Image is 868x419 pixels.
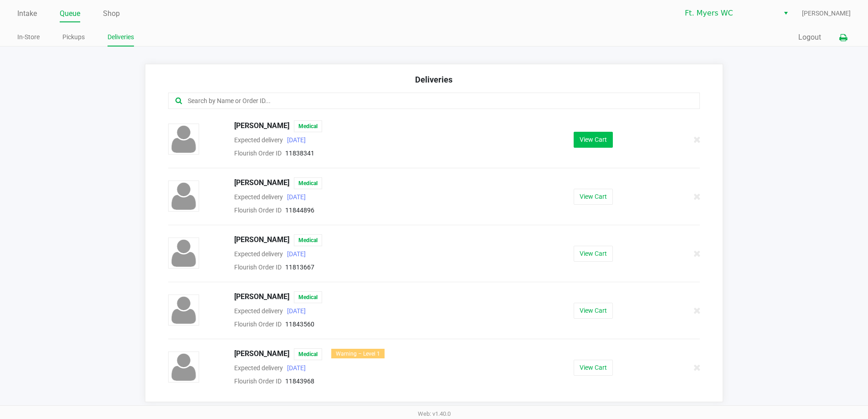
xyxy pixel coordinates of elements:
input: Search by Name or Order ID... [187,96,652,106]
span: Flourish Order ID [234,321,282,328]
span: Expected delivery [234,250,283,258]
span: [PERSON_NAME] [234,291,289,303]
span: 11813667 [285,264,314,271]
span: Flourish Order ID [234,207,282,214]
span: 11844896 [285,207,314,214]
span: Medical [294,291,322,303]
span: Web: v1.40.0 [418,410,451,417]
a: Shop [103,7,120,20]
span: Medical [294,120,322,132]
span: [PERSON_NAME] [234,177,289,189]
span: 11838341 [285,150,314,157]
button: View Cart [574,132,613,148]
span: Flourish Order ID [234,150,282,157]
a: Queue [60,7,80,20]
span: [PERSON_NAME] [234,120,289,132]
span: [DATE] [287,250,306,258]
a: Deliveries [108,31,134,43]
span: [DATE] [287,364,306,372]
span: Deliveries [415,75,452,84]
button: View Cart [574,303,613,319]
div: Warning – Level 1 [331,349,385,358]
span: Expected delivery [234,136,283,144]
span: Medical [294,177,322,189]
a: Intake [17,7,37,20]
a: Pickups [62,31,85,43]
button: View Cart [574,246,613,262]
span: Flourish Order ID [234,264,282,271]
span: Expected delivery [234,364,283,372]
span: Ft. Myers WC [685,8,774,19]
span: 11843968 [285,378,314,385]
span: Medical [294,234,322,246]
button: View Cart [574,189,613,205]
span: Flourish Order ID [234,378,282,385]
span: [PERSON_NAME] [802,9,851,18]
a: In-Store [17,31,40,43]
button: View Cart [574,360,613,376]
button: Select [779,5,792,21]
span: 11843560 [285,321,314,328]
span: [DATE] [287,136,306,144]
span: [PERSON_NAME] [234,348,289,360]
span: [PERSON_NAME] [234,234,289,246]
span: Expected delivery [234,193,283,201]
span: Expected delivery [234,307,283,315]
span: [DATE] [287,307,306,315]
button: Logout [798,32,821,43]
span: [DATE] [287,193,306,201]
span: Medical [294,348,322,360]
